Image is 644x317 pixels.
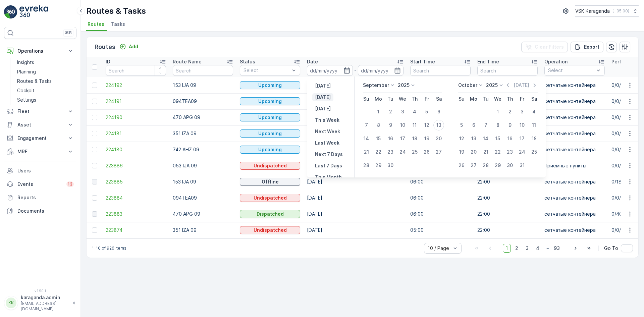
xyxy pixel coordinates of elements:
[361,120,372,130] div: 7
[584,44,599,50] p: Export
[492,106,503,117] div: 1
[106,195,166,201] a: 223884
[14,95,76,105] a: Settings
[95,42,115,52] p: Routes
[517,160,527,171] div: 31
[17,78,52,85] p: Routes & Tasks
[492,120,503,130] div: 8
[421,133,432,144] div: 19
[254,162,287,169] p: Undispatched
[397,106,408,117] div: 3
[312,93,333,101] button: Today
[421,120,432,130] div: 12
[17,135,63,142] p: Engagement
[65,30,72,36] p: ⌘B
[17,59,34,66] p: Insights
[4,118,76,131] button: Asset
[361,147,372,157] div: 21
[410,211,471,217] p: 06:00
[240,178,300,186] button: Offline
[315,128,340,135] p: Next Week
[468,120,479,130] div: 6
[410,195,471,201] p: 06:00
[575,5,639,17] button: VSK Karaganda(+05:00)
[173,211,233,217] p: 470 APG 09
[433,120,444,130] div: 13
[173,162,233,169] p: 053 IJA 09
[409,120,420,130] div: 11
[410,227,471,233] p: 05:00
[456,147,467,157] div: 19
[304,142,407,158] td: [DATE]
[504,120,515,130] div: 9
[258,98,282,105] p: Upcoming
[240,97,300,105] button: Upcoming
[480,147,491,157] div: 21
[106,162,166,169] a: 223886
[544,178,605,185] p: сетчатыe контейнера
[312,150,345,158] button: Next 7 Days
[173,227,233,233] p: 351 IZA 09
[92,115,97,120] div: Toggle Row Selected
[535,44,564,50] p: Clear Filters
[17,181,62,188] p: Events
[92,211,97,217] div: Toggle Row Selected
[521,42,568,52] button: Clear Filters
[106,98,166,105] a: 224191
[385,160,396,171] div: 30
[14,76,76,86] a: Routes & Tasks
[571,42,603,52] button: Export
[4,177,76,191] a: Events13
[373,106,384,117] div: 1
[88,21,104,28] span: Routes
[315,105,331,112] p: [DATE]
[544,211,605,217] p: сетчатыe контейнера
[4,204,76,218] a: Documents
[312,116,342,124] button: This Week
[240,58,255,65] p: Status
[315,140,339,146] p: Last Week
[604,245,618,252] span: Go To
[480,120,491,130] div: 7
[504,160,515,171] div: 30
[173,58,202,65] p: Route Name
[373,160,384,171] div: 29
[468,93,480,105] th: Monday
[385,147,396,157] div: 23
[312,127,343,136] button: Next Week
[397,147,408,157] div: 24
[492,133,503,144] div: 15
[92,147,97,152] div: Toggle Row Selected
[14,58,76,67] a: Insights
[397,133,408,144] div: 17
[545,244,549,253] p: ...
[544,82,605,89] p: сетчатыe контейнера
[111,21,125,28] span: Tasks
[410,58,435,65] p: Start Time
[373,120,384,130] div: 8
[360,93,372,105] th: Sunday
[304,206,407,222] td: [DATE]
[315,174,342,180] p: This Month
[480,160,491,171] div: 28
[4,289,76,293] span: v 1.50.1
[307,58,318,65] p: Date
[258,146,282,153] p: Upcoming
[384,93,396,105] th: Tuesday
[486,82,498,89] p: 2025
[361,133,372,144] div: 14
[468,160,479,171] div: 27
[92,163,97,168] div: Toggle Row Selected
[19,5,48,19] img: logo_light-DOdMpM7g.png
[21,294,69,301] p: karaganda.admin
[517,133,527,144] div: 17
[17,167,74,174] p: Users
[4,5,17,19] img: logo
[458,82,477,89] p: October
[117,43,141,51] button: Add
[409,106,420,117] div: 4
[492,160,503,171] div: 29
[106,227,166,233] a: 223874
